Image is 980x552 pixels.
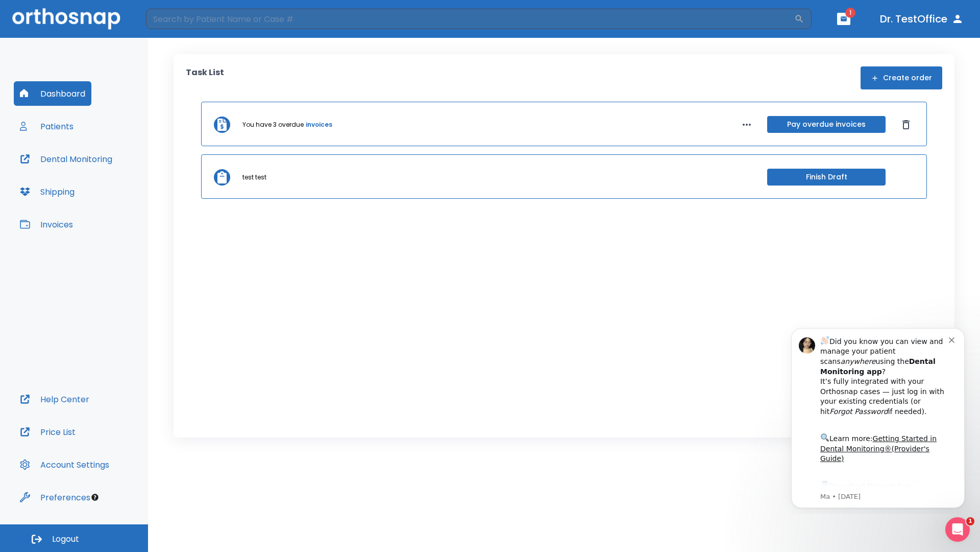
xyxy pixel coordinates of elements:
[44,173,173,182] p: Message from Ma, sent 5w ago
[776,319,980,514] iframe: Intercom notifications message
[845,8,855,18] span: 1
[14,420,82,444] button: Price List
[876,10,968,28] button: Dr. TestOffice
[945,517,970,542] iframe: Intercom live chat
[14,179,81,204] button: Shipping
[14,114,80,139] button: Patients
[52,534,79,545] span: Logout
[44,160,173,213] div: Download the app: | ​ Let us know if you need help getting started!
[12,8,120,29] img: Orthosnap
[173,16,181,24] button: Dismiss notification
[898,117,914,133] button: Dismiss
[146,9,794,29] input: Search by Patient Name or Case #
[966,517,974,525] span: 1
[14,212,79,237] button: Invoices
[14,485,96,510] button: Preferences
[14,387,95,411] button: Help Center
[242,120,304,129] p: You have 3 overdue
[44,163,135,181] a: App Store
[14,147,118,171] button: Dental Monitoring
[90,493,100,502] div: Tooltip anchor
[14,452,115,477] button: Account Settings
[306,120,332,129] a: invoices
[186,66,224,89] p: Task List
[14,81,91,106] button: Dashboard
[767,169,886,186] button: Finish Draft
[861,66,942,89] button: Create order
[242,173,266,182] p: test test
[767,116,886,133] button: Pay overdue invoices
